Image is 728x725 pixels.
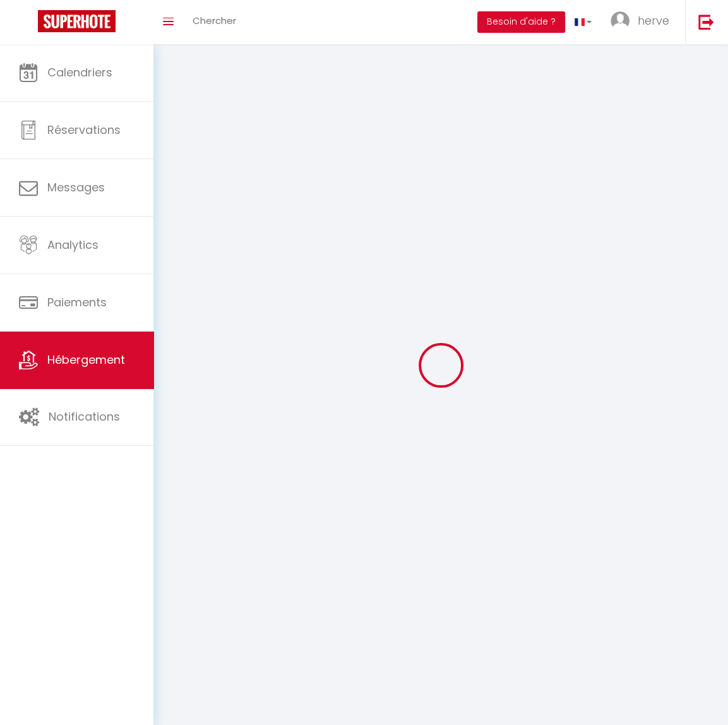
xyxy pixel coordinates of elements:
[611,11,630,30] img: ...
[49,409,120,424] span: Notifications
[698,14,714,30] img: logout
[47,64,112,80] span: Calendriers
[193,14,236,27] span: Chercher
[47,352,125,368] span: Hébergement
[47,294,107,310] span: Paiements
[47,179,105,195] span: Messages
[477,11,565,33] button: Besoin d'aide ?
[638,13,669,28] span: herve
[38,10,116,32] img: Super Booking
[47,237,98,253] span: Analytics
[47,122,121,138] span: Réservations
